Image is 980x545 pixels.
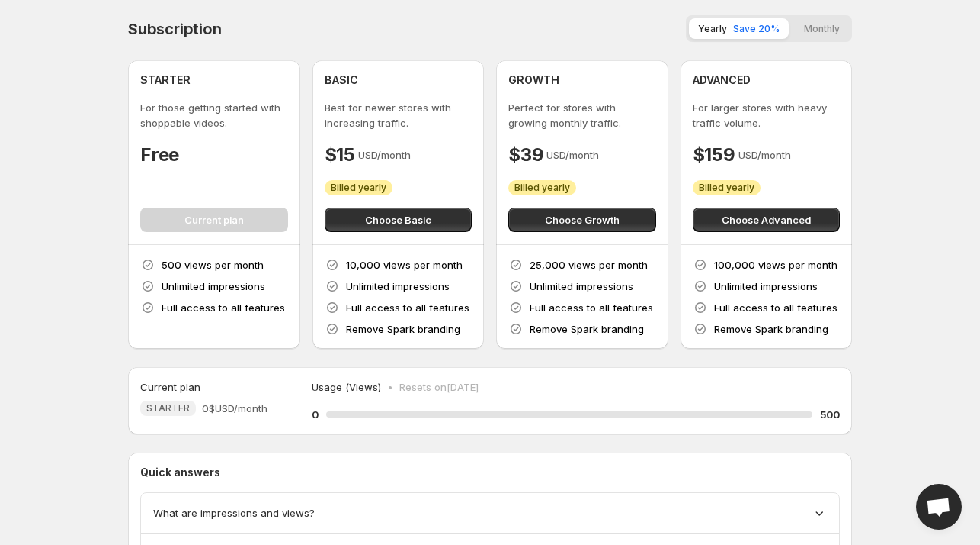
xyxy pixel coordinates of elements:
button: Choose Growth [508,208,656,232]
button: Choose Basic [325,208,472,232]
h4: BASIC [325,73,358,88]
h5: 0 [312,407,319,422]
p: Unlimited impressions [162,279,265,294]
button: Choose Advanced [693,208,841,232]
p: Usage (Views) [312,379,381,395]
p: USD/month [738,147,791,163]
p: Full access to all features [530,300,653,315]
h4: $15 [325,143,355,167]
button: Monthly [795,18,849,39]
p: USD/month [546,147,599,163]
p: Quick answers [140,465,840,480]
h4: Subscription [128,20,222,38]
p: 100,000 views per month [714,257,837,272]
p: Remove Spark branding [714,321,828,337]
p: Perfect for stores with growing monthly traffic. [508,100,656,131]
p: USD/month [358,147,411,163]
p: • [387,379,393,395]
p: 25,000 views per month [530,257,648,272]
span: What are impressions and views? [153,505,315,521]
span: Choose Advanced [722,212,811,227]
h4: ADVANCED [693,73,751,88]
div: Open chat [916,484,962,530]
p: Unlimited impressions [714,279,818,294]
h4: $159 [693,143,735,167]
p: Unlimited impressions [530,279,633,294]
p: Full access to all features [346,300,469,315]
p: Full access to all features [162,300,285,315]
span: Choose Basic [365,212,431,227]
p: 10,000 views per month [346,257,463,272]
p: Full access to all features [714,300,837,315]
h4: Free [140,143,179,167]
h5: Current plan [140,379,200,395]
h4: GROWTH [508,73,559,88]
button: YearlySave 20% [689,18,789,39]
p: For larger stores with heavy traffic volume. [693,100,841,131]
p: Remove Spark branding [530,321,644,337]
p: For those getting started with shoppable videos. [140,100,288,131]
span: 0$ USD/month [202,401,267,416]
div: Billed yearly [693,180,761,195]
p: 500 views per month [162,257,264,272]
h5: 500 [820,407,840,422]
span: Yearly [698,23,727,34]
span: Save 20% [733,23,780,34]
div: Billed yearly [508,180,576,195]
h4: $39 [508,143,543,167]
p: Best for newer stores with increasing traffic. [325,100,472,131]
span: STARTER [146,402,190,414]
p: Remove Spark branding [346,321,460,337]
div: Billed yearly [325,180,392,195]
span: Choose Growth [545,212,620,227]
p: Resets on [DATE] [399,379,479,395]
p: Unlimited impressions [346,279,450,294]
h4: STARTER [140,73,191,88]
